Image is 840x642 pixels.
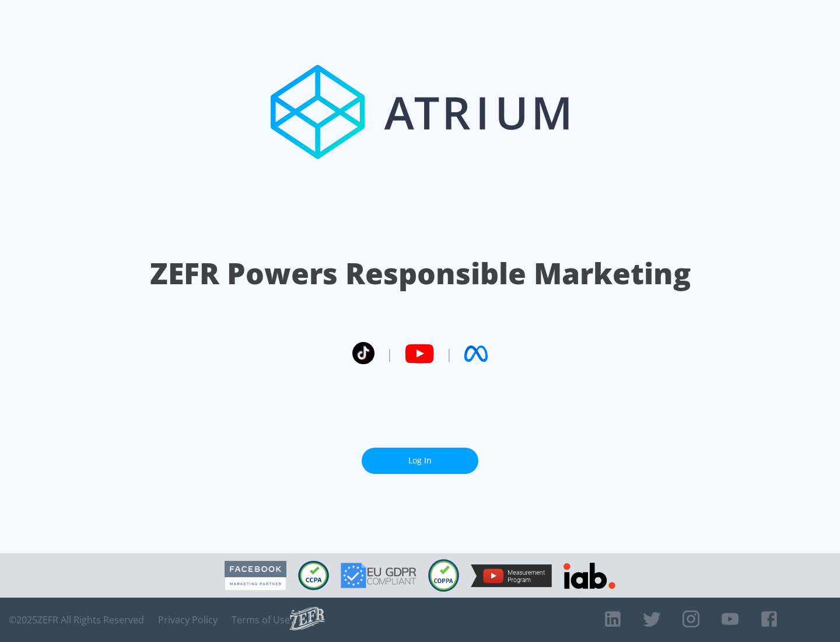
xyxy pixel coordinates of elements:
img: COPPA Compliant [428,559,459,592]
img: IAB [563,563,615,589]
span: © 2025 ZEFR All Rights Reserved [9,614,144,626]
a: Log In [362,448,478,474]
span: | [386,345,393,362]
a: Terms of Use [232,614,290,626]
img: YouTube Measurement Program [471,564,552,587]
a: Privacy Policy [158,614,218,626]
img: GDPR Compliant [341,563,416,588]
img: Facebook Marketing Partner [225,561,286,591]
img: CCPA Compliant [298,561,329,590]
span: | [446,345,453,362]
h1: ZEFR Powers Responsible Marketing [150,253,691,294]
